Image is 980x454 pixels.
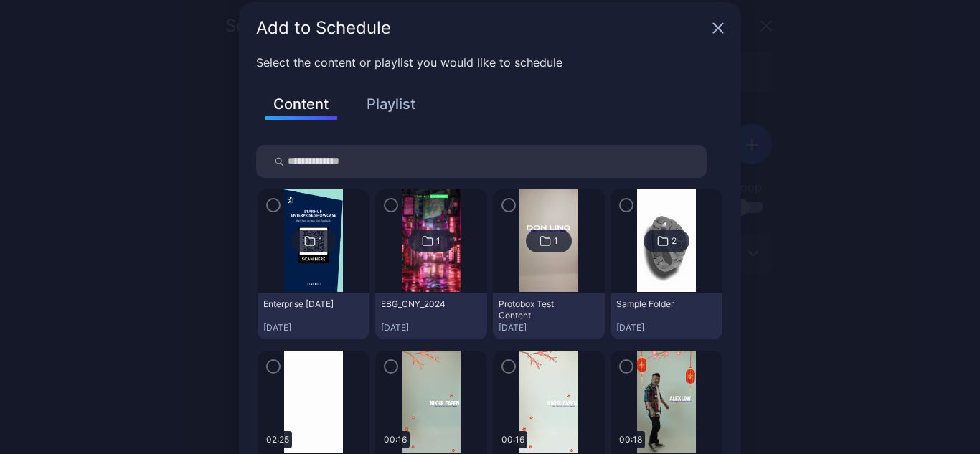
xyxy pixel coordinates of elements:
div: 00:18 [616,431,645,448]
div: [DATE] [616,322,717,334]
div: [DATE] [499,322,599,334]
div: [DATE] [381,322,481,334]
div: 00:16 [381,431,410,448]
div: 1 [319,235,323,247]
p: Select the content or playlist you would like to schedule [256,54,724,71]
div: 1 [436,235,440,247]
div: Sample Folder [616,298,695,310]
div: Add to Schedule [256,19,707,37]
div: 1 [554,235,558,247]
div: [DATE] [263,322,364,334]
div: 2 [672,235,677,247]
div: EBG_CNY_2024 [381,298,460,310]
div: Enterprise Media Day [263,298,342,310]
div: 00:16 [499,431,527,448]
button: Content [265,92,337,120]
div: Protobox Test Content [499,298,578,321]
button: Playlist [355,92,427,116]
div: 02:25 [263,431,292,448]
